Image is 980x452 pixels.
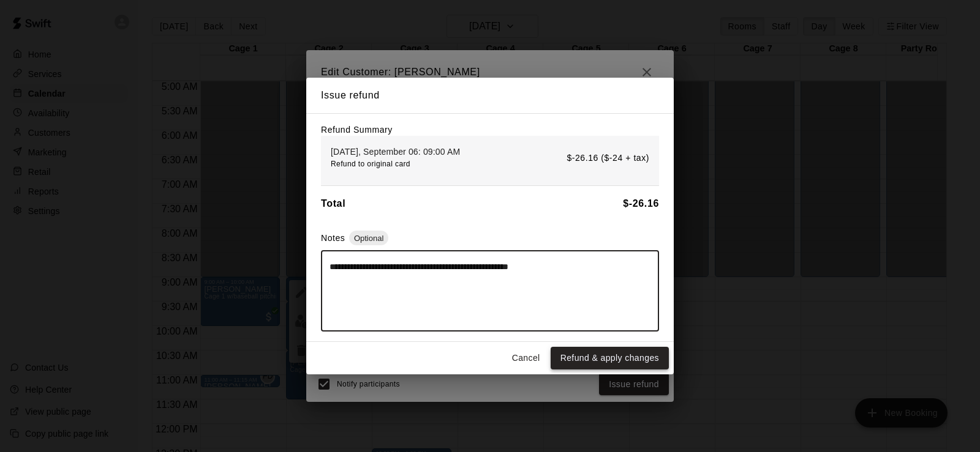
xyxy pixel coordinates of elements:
[551,347,669,369] button: Refund & apply changes
[306,78,674,113] h2: Issue refund
[321,233,345,243] label: Notes
[567,152,649,165] p: $-26.16 ($-24 + tax)
[623,196,659,212] h6: $ -26.16
[331,160,410,168] span: Refund to original card
[331,146,460,158] p: [DATE], September 06: 09:00 AM
[507,347,546,369] button: Cancel
[321,125,393,135] label: Refund Summary
[321,196,345,212] h6: Total
[349,234,388,243] span: Optional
